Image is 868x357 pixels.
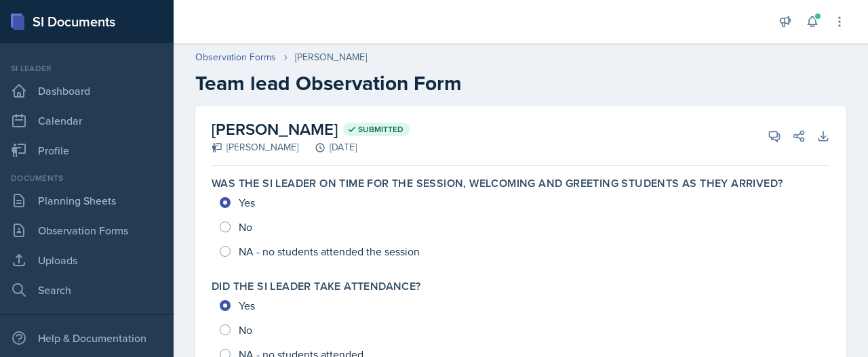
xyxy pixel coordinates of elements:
a: Uploads [5,247,168,274]
h2: [PERSON_NAME] [212,117,410,142]
label: Was the SI Leader on time for the session, welcoming and greeting students as they arrived? [212,177,783,190]
div: [PERSON_NAME] [295,50,367,64]
div: Documents [5,172,168,184]
div: Si leader [5,62,168,75]
a: Observation Forms [5,217,168,244]
div: [PERSON_NAME] [212,140,298,154]
div: Help & Documentation [5,324,168,352]
a: Observation Forms [195,50,276,64]
a: Calendar [5,107,168,134]
a: Search [5,276,168,303]
a: Planning Sheets [5,187,168,214]
a: Profile [5,137,168,164]
a: Dashboard [5,77,168,104]
span: Submitted [358,124,403,135]
div: [DATE] [298,140,357,154]
h2: Team lead Observation Form [195,71,846,96]
label: Did the SI Leader take attendance? [212,280,421,293]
